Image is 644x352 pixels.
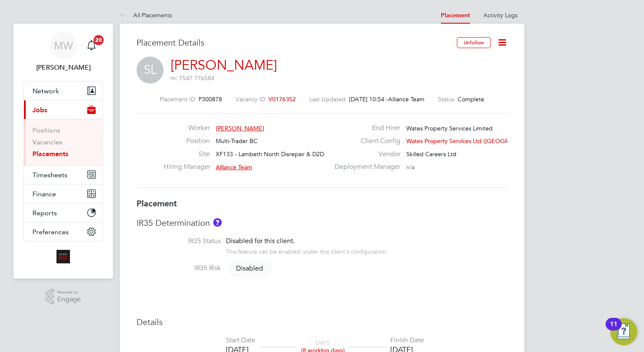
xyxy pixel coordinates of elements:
[24,32,103,73] a: MW[PERSON_NAME]
[137,264,221,273] label: IR35 Risk
[24,184,102,203] button: Finance
[137,57,164,84] span: SL
[32,171,67,179] span: Timesheets
[388,95,424,103] span: Alliance Team
[330,162,400,171] label: Deployment Manager
[610,324,617,335] div: 11
[24,81,102,100] button: Network
[32,126,60,134] a: Positions
[32,87,59,95] span: Network
[24,250,103,263] a: Go to home page
[213,218,222,227] button: About IR35
[216,125,264,132] span: [PERSON_NAME]
[406,137,552,145] span: Wates Property Services Ltd ([GEOGRAPHIC_DATA]…
[54,40,73,51] span: MW
[160,95,195,103] label: Placement ID
[137,198,177,208] b: Placement
[349,95,388,103] span: [DATE] 10:54 -
[226,336,255,345] div: Start Date
[120,11,172,19] a: All Placements
[457,37,491,48] button: Unfollow
[216,163,252,171] span: Alliance Team
[32,150,68,158] a: Placements
[164,150,210,159] label: Site
[164,137,210,146] label: Position
[483,11,518,19] a: Activity Logs
[330,124,400,133] label: End Hirer
[24,222,102,241] button: Preferences
[137,317,507,328] h3: Details
[32,106,47,114] span: Jobs
[236,95,265,103] label: Vacancy ID
[24,165,102,184] button: Timesheets
[171,74,215,82] span: m: 7547 776584
[137,237,221,246] label: IR35 Status
[24,203,102,222] button: Reports
[441,12,470,19] a: Placement
[24,119,102,165] div: Jobs
[24,100,102,119] button: Jobs
[309,95,346,103] label: Last Updated
[226,237,295,245] span: Disabled for this client.
[94,35,104,45] span: 20
[137,217,507,228] h3: IR35 Determination
[228,260,271,277] span: Disabled
[226,246,388,255] div: This feature can be enabled under this client's configuration.
[406,163,415,171] span: n/a
[216,150,324,158] span: XF133 - Lambeth North Disrepair & D2D
[390,336,424,345] div: Finish Date
[56,250,70,263] img: alliancemsp-logo-retina.png
[216,137,258,145] span: Multi-Trader BC
[13,24,113,279] nav: Main navigation
[406,150,456,158] span: Skilled Careers Ltd
[83,32,100,59] a: 20
[438,95,454,103] label: Status
[330,150,400,159] label: Vendor
[32,138,62,146] a: Vacancies
[57,296,81,303] span: Engage
[458,95,484,103] span: Complete
[171,57,277,73] a: [PERSON_NAME]
[330,137,400,146] label: Client Config
[164,162,210,171] label: Hiring Manager
[268,95,296,103] span: V0176352
[32,228,69,236] span: Preferences
[24,62,103,73] span: Megan Westlotorn
[57,289,81,296] span: Powered by
[32,190,56,198] span: Finance
[137,37,451,48] h3: Placement Details
[46,289,81,305] a: Powered byEngage
[164,124,210,133] label: Worker
[199,95,222,103] span: P300878
[406,125,493,132] span: Wates Property Services Limited
[32,209,57,217] span: Reports
[610,318,637,345] button: Open Resource Center, 11 new notifications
